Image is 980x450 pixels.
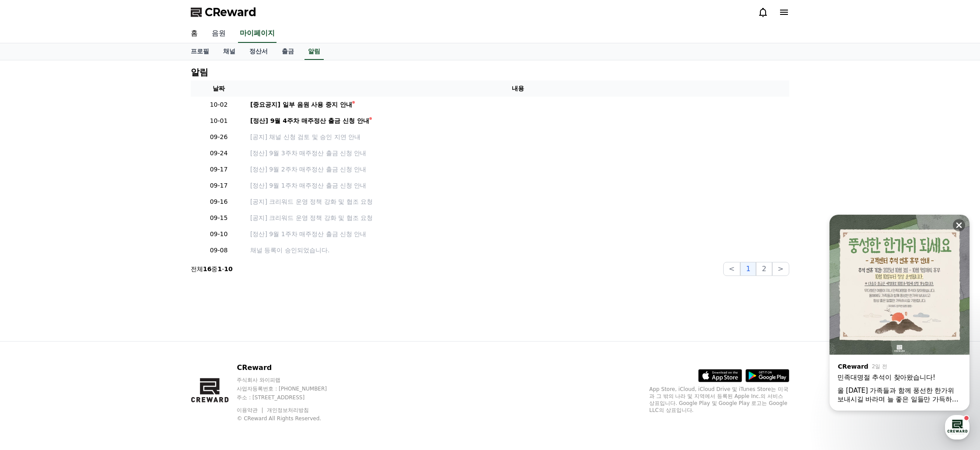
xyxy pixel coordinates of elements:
p: 전체 중 - [191,265,233,273]
p: App Store, iCloud, iCloud Drive 및 iTunes Store는 미국과 그 밖의 나라 및 지역에서 등록된 Apple Inc.의 서비스 상표입니다. Goo... [649,386,789,414]
button: < [723,262,740,276]
a: 채널 [216,43,242,60]
a: [정산] 9월 1주차 매주정산 출금 신청 안내 [250,230,786,239]
span: 홈 [28,290,33,297]
p: 09-24 [194,149,243,158]
a: 정산서 [242,43,275,60]
p: 사업자등록번호 : [PHONE_NUMBER] [237,385,343,392]
a: 개인정보처리방침 [267,407,309,413]
h4: 알림 [191,67,208,77]
a: 프로필 [184,43,216,60]
a: [공지] 채널 신청 검토 및 승인 지연 안내 [250,133,786,142]
a: CReward [191,5,256,19]
button: 2 [756,262,772,276]
a: [정산] 9월 2주차 매주정산 출금 신청 안내 [250,165,786,174]
a: [공지] 크리워드 운영 정책 강화 및 협조 요청 [250,213,786,223]
span: 대화 [80,291,91,298]
div: [정산] 9월 4주차 매주정산 출금 신청 안내 [250,116,369,126]
p: 09-15 [194,213,243,223]
p: 09-17 [194,165,243,174]
a: [정산] 9월 3주차 매주정산 출금 신청 안내 [250,149,786,158]
p: 09-17 [194,181,243,190]
p: 채널 등록이 승인되었습니다. [250,246,786,255]
strong: 1 [217,265,222,272]
a: 대화 [58,277,113,299]
a: 음원 [205,24,233,43]
strong: 16 [203,265,211,272]
p: 10-01 [194,116,243,126]
p: 09-16 [194,197,243,206]
p: © CReward All Rights Reserved. [237,415,343,422]
a: [정산] 9월 4주차 매주정산 출금 신청 안내 [250,116,786,126]
strong: 10 [224,265,232,272]
th: 날짜 [191,80,247,97]
div: [중요공지] 일부 음원 사용 중지 안내 [250,100,352,109]
a: 설정 [113,277,168,299]
th: 내용 [247,80,789,97]
p: 10-02 [194,100,243,109]
a: 마이페이지 [238,24,276,43]
a: 알림 [304,43,324,60]
button: > [772,262,789,276]
a: [중요공지] 일부 음원 사용 중지 안내 [250,100,786,109]
a: [공지] 크리워드 운영 정책 강화 및 협조 요청 [250,197,786,206]
p: 09-10 [194,230,243,239]
a: 홈 [3,277,58,299]
p: 09-26 [194,133,243,142]
a: 홈 [184,24,205,43]
p: 주소 : [STREET_ADDRESS] [237,394,343,401]
button: 1 [740,262,756,276]
span: 설정 [135,290,146,297]
a: 이용약관 [237,407,264,413]
p: CReward [237,363,343,373]
a: [정산] 9월 1주차 매주정산 출금 신청 안내 [250,181,786,190]
p: 주식회사 와이피랩 [237,377,343,384]
p: 09-08 [194,246,243,255]
span: CReward [205,5,256,19]
a: 출금 [275,43,301,60]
